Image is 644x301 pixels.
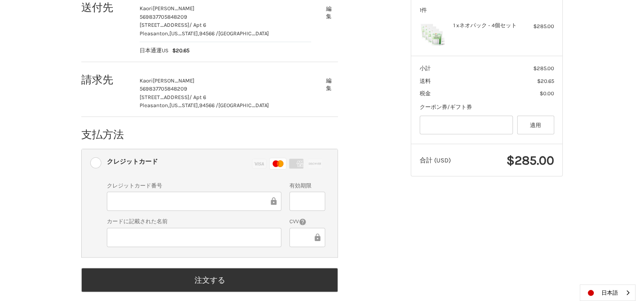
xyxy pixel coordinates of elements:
label: クレジットカード番号 [107,182,281,190]
iframe: セキュア・クレジットカード・フレーム - カード所有者名 [113,233,275,242]
button: 編集 [319,74,338,95]
h2: 送付先 [81,1,131,14]
div: クレジットカード [107,155,158,169]
h4: 1 xネオパック - 4個セット [453,22,518,29]
label: カードに記載された名前 [107,217,281,226]
iframe: 安全なクレジットカードフレーム - CVV [295,233,312,242]
h3: 1件 [420,7,554,14]
span: 56983 [140,14,156,20]
span: 税金 [420,90,431,97]
span: $285.00 [533,65,554,71]
iframe: セキュア・クレジットカード・フレーム - 有効期限 [295,196,319,206]
iframe: セキュア・クレジットカード・フレーム - クレジットカード番号 [113,196,269,206]
span: / Apt 6 [189,22,206,28]
span: [PERSON_NAME] [153,5,195,11]
span: Pleasanton, [140,30,169,37]
span: $0.00 [540,90,554,97]
span: [GEOGRAPHIC_DATA] [218,30,269,37]
span: [PERSON_NAME] [153,77,195,84]
span: 94566 / [199,102,218,108]
span: $20.65 [537,78,554,84]
span: 合計 (USD) [420,156,451,164]
span: 日本通運US [140,46,169,55]
span: 送料 [420,78,431,84]
span: [STREET_ADDRESS] [140,94,189,100]
aside: Language selected: 日本語 [580,284,635,301]
h2: 請求先 [81,73,131,86]
h2: 支払方法 [81,128,131,141]
span: 56983 [140,85,156,92]
span: [GEOGRAPHIC_DATA] [218,102,269,108]
span: 小計 [420,65,431,71]
span: $20.65 [169,46,190,55]
label: CVV [289,217,325,226]
span: Pleasanton, [140,102,169,108]
span: Kaori [140,5,153,11]
span: [STREET_ADDRESS] [140,22,189,28]
span: / Apt 6 [189,94,206,100]
label: 有効期限 [289,182,325,190]
span: 94566 / [199,30,218,37]
a: 日本語 [580,285,635,301]
span: [US_STATE], [169,102,199,108]
button: 適用 [517,116,554,135]
button: 注文する [81,268,338,292]
span: Kaori [140,77,153,84]
div: クーポン券/ギフト券 [420,103,554,111]
button: 編集 [319,2,338,23]
span: [US_STATE], [169,30,199,37]
input: Gift Certificate or Coupon Code [420,116,513,135]
div: $285.00 [521,22,554,31]
span: 7705848209 [156,14,187,20]
span: $285.00 [507,153,554,168]
div: Language [580,284,635,301]
span: 7705848209 [156,85,187,92]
